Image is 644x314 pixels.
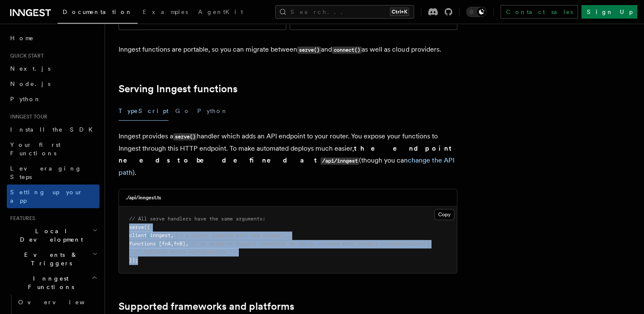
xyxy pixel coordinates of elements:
span: Local Development [7,227,92,244]
a: Supported frameworks and platforms [119,300,294,312]
span: Next.js [10,65,50,72]
span: Python [10,96,41,102]
span: client [129,232,147,238]
button: Local Development [7,223,100,247]
button: TypeScript [119,102,169,121]
span: [fnA [159,241,171,247]
span: ({ [144,224,150,230]
a: Examples [138,3,193,23]
button: Inngest Functions [7,271,100,295]
kbd: Ctrl+K [390,8,409,16]
span: // an array of Inngest functions to serve, created with inngest.createFunction() [191,241,428,247]
span: Your first Functions [10,141,61,157]
span: functions [129,241,156,247]
a: Node.js [7,76,100,91]
a: Serving Inngest functions [119,83,238,95]
span: /* Optional extra configuration */ [135,249,236,255]
span: Install the SDK [10,126,98,133]
a: Contact sales [500,5,578,19]
a: Next.js [7,61,100,76]
span: AgentKit [198,8,243,15]
span: Inngest Functions [7,274,91,291]
a: Setting up your app [7,185,100,208]
p: Inngest functions are portable, so you can migrate between and as well as cloud providers. [119,44,457,56]
span: Events & Triggers [7,251,92,267]
span: // All serve handlers have the same arguments: [129,216,265,222]
code: connect() [332,47,362,54]
span: }); [129,257,138,263]
span: Examples [143,8,188,15]
a: AgentKit [193,3,248,23]
a: Python [7,91,100,107]
span: Home [10,34,34,42]
span: , [171,241,174,247]
code: /api/inngest [321,157,359,165]
button: Copy [434,209,454,220]
a: Leveraging Steps [7,161,100,185]
button: Events & Triggers [7,247,100,271]
code: serve() [297,47,321,54]
button: Search...Ctrl+K [275,5,414,19]
span: Overview [18,299,105,306]
span: Quick start [7,52,44,59]
span: fnB] [174,241,185,247]
span: : [147,232,150,238]
button: Toggle dark mode [466,7,486,17]
span: : [156,241,159,247]
button: Python [197,102,228,121]
a: Home [7,30,100,46]
a: Overview [15,295,100,310]
h3: ./api/inngest.ts [126,194,161,201]
a: Documentation [58,3,138,24]
span: serve [129,224,144,230]
code: serve() [173,133,197,140]
span: inngest [150,232,171,238]
span: Inngest tour [7,113,47,120]
span: Node.js [10,80,50,87]
span: Leveraging Steps [10,165,82,180]
p: Inngest provides a handler which adds an API endpoint to your router. You expose your functions t... [119,130,457,179]
span: Setting up your app [10,189,83,204]
a: Install the SDK [7,122,100,137]
span: // a client created with new Inngest() [177,232,289,238]
a: Sign Up [581,5,637,19]
span: Documentation [63,8,133,15]
button: Go [175,102,191,121]
span: , [171,232,174,238]
span: Features [7,215,35,222]
a: Your first Functions [7,137,100,161]
span: , [185,241,188,247]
